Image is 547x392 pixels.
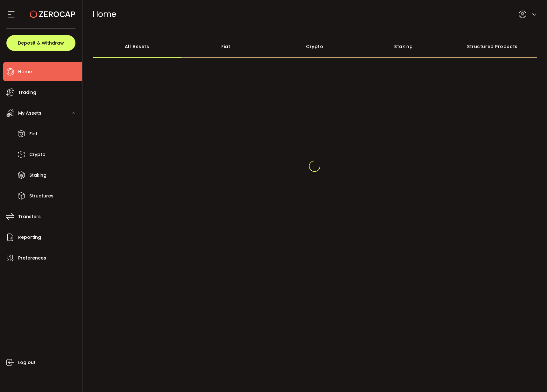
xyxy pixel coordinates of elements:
[18,67,32,76] span: Home
[18,253,46,263] span: Preferences
[93,35,181,58] div: All Assets
[18,88,36,97] span: Trading
[29,191,53,201] span: Structures
[6,35,75,51] button: Deposit & Withdraw
[29,129,38,139] span: Fiat
[181,35,270,58] div: Fiat
[359,35,448,58] div: Staking
[29,171,46,180] span: Staking
[448,35,537,58] div: Structured Products
[93,9,116,20] span: Home
[18,109,41,118] span: My Assets
[18,233,41,242] span: Reporting
[18,41,64,45] span: Deposit & Withdraw
[29,150,46,159] span: Crypto
[18,212,41,221] span: Transfers
[270,35,359,58] div: Crypto
[18,358,36,367] span: Log out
